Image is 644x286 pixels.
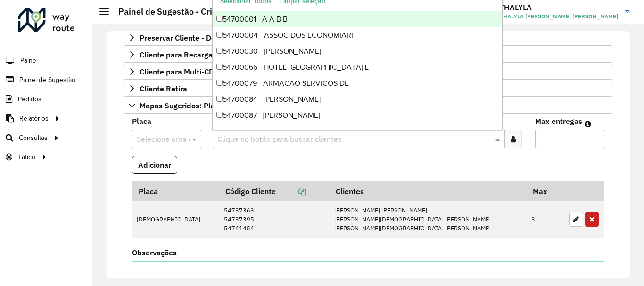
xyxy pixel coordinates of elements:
div: 54700001 - A A B B [213,11,502,27]
a: Preservar Cliente - Devem ficar no buffer, não roteirizar [124,30,612,46]
a: Cliente para Recarga [124,47,612,63]
span: Cliente para Multi-CDD/Internalização [140,68,272,75]
span: THALYLA [PERSON_NAME] [PERSON_NAME] [500,12,618,21]
td: 54737363 54737395 54741454 [219,201,330,238]
span: Mapas Sugeridos: Placa-Cliente [140,102,250,109]
h2: Painel de Sugestão - Criar registro [109,7,253,17]
div: 54700079 - ARMACAO SERVICOS DE [213,75,502,91]
div: 54700084 - [PERSON_NAME] [213,91,502,107]
span: Painel de Sugestão [19,75,75,85]
th: Placa [132,181,219,201]
div: 54700087 - [PERSON_NAME] [213,107,502,123]
h3: THALYLA [500,3,618,12]
span: Painel [20,56,38,65]
span: Consultas [19,133,48,143]
td: 3 [527,201,564,238]
td: [DEMOGRAPHIC_DATA] [132,201,219,238]
th: Max [527,181,564,201]
span: Cliente para Recarga [140,51,213,58]
th: Clientes [330,181,527,201]
div: 54700095 - [PERSON_NAME] [213,123,502,139]
label: Max entregas [535,115,582,127]
span: Pedidos [18,94,41,104]
div: 54700066 - HOTEL [GEOGRAPHIC_DATA] L [213,59,502,75]
label: Placa [132,115,151,127]
span: Relatórios [19,114,49,123]
a: Cliente para Multi-CDD/Internalização [124,64,612,80]
span: Tático [18,152,35,162]
span: Preservar Cliente - Devem ficar no buffer, não roteirizar [140,34,331,41]
em: Máximo de clientes que serão colocados na mesma rota com os clientes informados [585,120,591,128]
label: Observações [132,247,177,258]
div: 54700004 - ASSOC DOS ECONOMIARI [213,27,502,43]
div: 54700030 - [PERSON_NAME] [213,43,502,59]
a: Copiar [276,187,306,196]
a: Cliente Retira [124,81,612,97]
td: [PERSON_NAME] [PERSON_NAME] [PERSON_NAME][DEMOGRAPHIC_DATA] [PERSON_NAME] [PERSON_NAME][DEMOGRAPH... [330,201,527,238]
span: Cliente Retira [140,85,187,92]
a: Mapas Sugeridos: Placa-Cliente [124,98,612,114]
th: Código Cliente [219,181,330,201]
button: Adicionar [132,156,177,174]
